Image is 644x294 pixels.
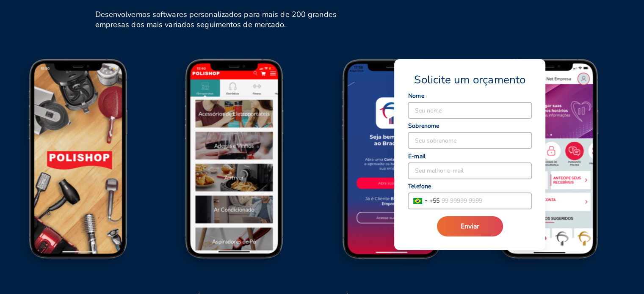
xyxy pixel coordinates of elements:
span: Solicite um orçamento [414,73,525,87]
span: + 55 [429,196,439,205]
input: Seu nome [408,102,531,118]
input: 99 99999 9999 [439,193,531,209]
img: Bradesco Screen 1 [315,57,473,275]
img: Bradesco Screen 2 [473,57,630,275]
img: Polishop Screen 2 [158,57,315,275]
input: Seu melhor e-mail [408,163,531,179]
button: Enviar [437,216,503,236]
input: Seu sobrenome [408,132,531,148]
span: Enviar [461,222,479,231]
h6: Desenvolvemos softwares personalizados para mais de 200 grandes empresas dos mais variados seguim... [95,9,345,30]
